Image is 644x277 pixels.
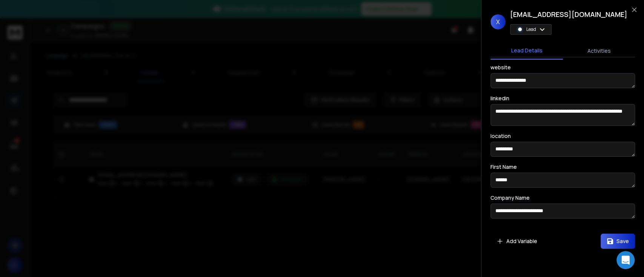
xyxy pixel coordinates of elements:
[490,164,517,170] label: First Name
[616,251,635,269] div: Open Intercom Messenger
[563,43,635,59] button: Activities
[490,42,563,60] button: Lead Details
[510,9,627,20] h1: [EMAIL_ADDRESS][DOMAIN_NAME]
[601,234,635,249] button: Save
[490,195,530,200] label: Company Name
[526,26,536,32] p: Lead
[490,234,543,249] button: Add Variable
[490,96,509,101] label: linkedin
[490,14,506,29] span: X
[490,65,511,70] label: website
[490,133,511,139] label: location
